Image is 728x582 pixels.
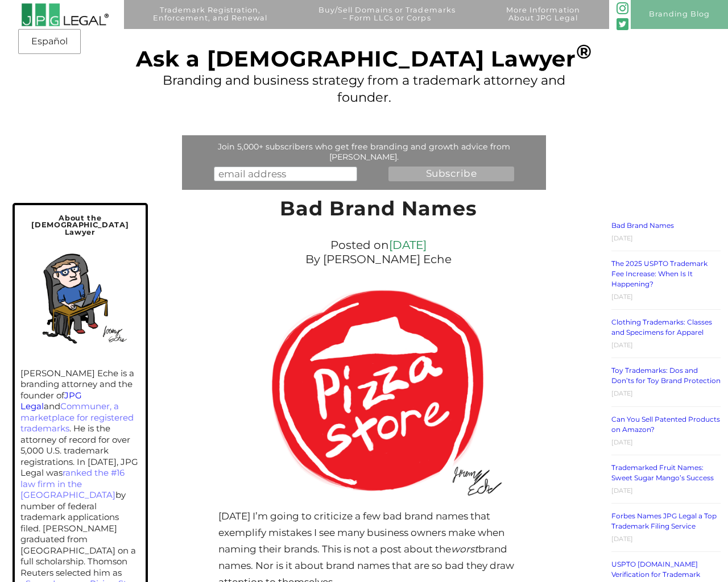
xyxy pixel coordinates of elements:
[611,535,633,543] time: [DATE]
[22,31,77,52] a: Español
[617,18,628,30] img: Twitter_Social_Icon_Rounded_Square_Color-mid-green3-90.png
[611,512,717,530] a: Forbes Names JPG Legal a Top Trademark Filing Service
[214,167,357,181] input: email address
[21,3,109,27] img: 2016-logo-black-letters-3-r.png
[280,196,477,221] a: Bad Brand Names
[611,259,708,288] a: The 2025 USPTO Trademark Fee Increase: When Is It Happening?
[224,252,533,267] p: By [PERSON_NAME] Eche
[611,341,633,349] time: [DATE]
[131,6,289,35] a: Trademark Registration,Enforcement, and Renewal
[611,389,633,397] time: [DATE]
[389,238,427,252] a: [DATE]
[611,318,712,336] a: Clothing Trademarks: Classes and Specimens for Apparel
[617,2,628,14] img: glyph-logo_May2016-green3-90.png
[185,142,543,162] div: Join 5,000+ subscribers who get free branding and growth advice from [PERSON_NAME].
[297,6,478,35] a: Buy/Sell Domains or Trademarks– Form LLCs or Corps
[20,390,82,412] a: JPG Legal
[31,214,129,237] span: About the [DEMOGRAPHIC_DATA] Lawyer
[611,415,720,434] a: Can You Sell Patented Products on Amazon?
[611,487,633,494] time: [DATE]
[20,401,134,434] a: Communer, a marketplace for registered trademarks
[388,167,514,181] input: Subscribe
[611,438,633,446] time: [DATE]
[451,543,478,555] em: worst
[218,235,539,269] div: Posted on
[611,463,714,482] a: Trademarked Fruit Names: Sweet Sugar Mango’s Success
[611,293,633,301] time: [DATE]
[20,467,125,500] a: ranked the #16 law firm in the [GEOGRAPHIC_DATA]
[611,234,633,242] time: [DATE]
[485,6,602,35] a: More InformationAbout JPG Legal
[611,221,674,230] a: Bad Brand Names
[611,366,721,385] a: Toy Trademarks: Dos and Don’ts for Toy Brand Protection
[26,243,135,352] img: Self-portrait of Jeremy in his home office.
